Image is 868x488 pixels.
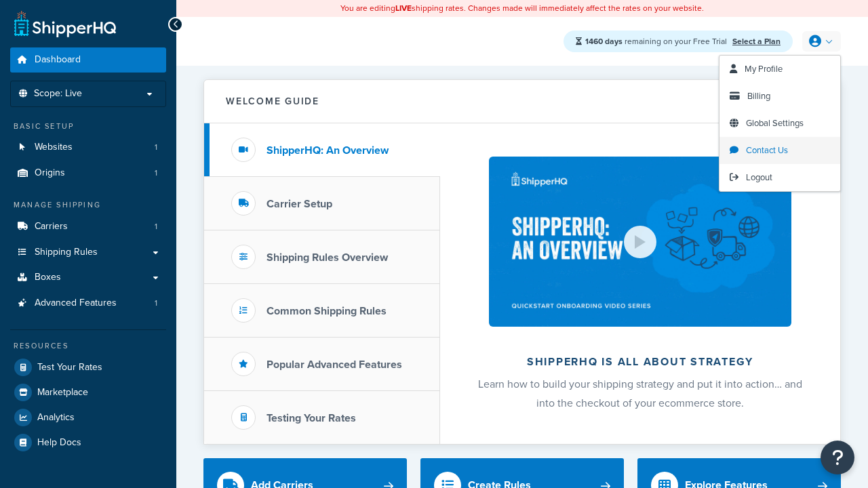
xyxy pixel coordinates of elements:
[719,110,840,137] a: Global Settings
[155,221,157,232] span: 1
[35,272,61,283] span: Boxes
[745,62,783,75] span: My Profile
[267,198,332,210] h3: Carrier Setup
[35,54,81,66] span: Dashboard
[821,441,854,474] button: Open Resource Center
[719,137,840,164] a: Contact Us
[267,412,356,424] h3: Testing Your Rates
[478,376,802,411] span: Learn how to build your shipping strategy and put it into action… and into the checkout of your e...
[37,437,81,449] span: Help Docs
[267,144,389,157] h3: ShipperHQ: An Overview
[10,121,166,132] div: Basic Setup
[155,167,157,179] span: 1
[10,214,166,239] li: Carriers
[267,359,402,371] h3: Popular Advanced Features
[10,355,166,380] a: Test Your Rates
[35,221,68,232] span: Carriers
[204,80,840,123] button: Welcome Guide
[746,117,804,129] span: Global Settings
[732,35,781,47] a: Select a Plan
[267,305,387,317] h3: Common Shipping Rules
[155,142,157,153] span: 1
[35,298,117,309] span: Advanced Features
[35,247,98,258] span: Shipping Rules
[10,135,166,160] a: Websites1
[476,356,804,368] h2: ShipperHQ is all about strategy
[10,291,166,316] li: Advanced Features
[35,142,73,153] span: Websites
[10,340,166,352] div: Resources
[10,380,166,405] a: Marketplace
[10,47,166,73] a: Dashboard
[10,430,166,455] a: Help Docs
[10,240,166,265] a: Shipping Rules
[37,412,75,424] span: Analytics
[747,89,770,102] span: Billing
[719,56,840,83] a: My Profile
[585,35,729,47] span: remaining on your Free Trial
[226,96,319,106] h2: Welcome Guide
[489,157,791,327] img: ShipperHQ is all about strategy
[10,161,166,186] li: Origins
[10,214,166,239] a: Carriers1
[37,387,88,399] span: Marketplace
[10,291,166,316] a: Advanced Features1
[746,171,772,184] span: Logout
[395,2,412,14] b: LIVE
[10,265,166,290] a: Boxes
[10,405,166,430] a: Analytics
[37,362,102,373] span: Test Your Rates
[267,251,388,264] h3: Shipping Rules Overview
[10,199,166,211] div: Manage Shipping
[34,88,82,100] span: Scope: Live
[585,35,623,47] strong: 1460 days
[10,135,166,160] li: Websites
[719,164,840,191] a: Logout
[746,144,788,157] span: Contact Us
[719,83,840,110] a: Billing
[155,298,157,309] span: 1
[35,167,65,179] span: Origins
[10,161,166,186] a: Origins1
